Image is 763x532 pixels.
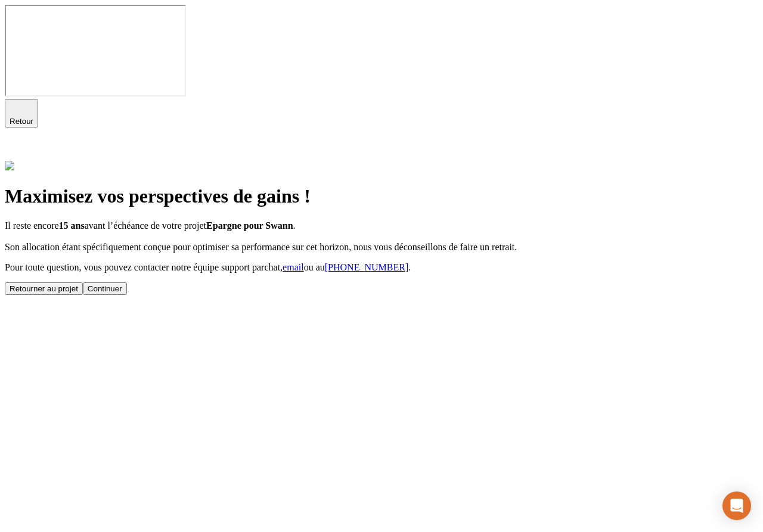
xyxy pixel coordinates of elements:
span: 15 ans [59,220,85,231]
span: Pour toute question, vous pouvez contacter notre équipe support par [5,262,264,272]
button: Continuer [83,282,127,295]
h1: Maximisez vos perspectives de gains ! [5,185,758,207]
div: Continuer [88,284,122,293]
span: , [280,262,283,272]
span: avant l’échéance de votre projet [85,220,206,231]
a: [PHONE_NUMBER] [325,262,408,272]
span: Son allocation étant spécifiquement conçue pour optimiser sa performance sur cet horizon, nous vo... [5,242,517,252]
button: Retour [5,99,38,127]
span: chat [264,262,280,272]
span: . [408,262,411,272]
span: Retour [10,117,33,126]
span: ou au [304,262,325,272]
div: Open Intercom Messenger [722,491,751,520]
span: . [293,220,296,231]
div: Retourner au projet [10,284,78,293]
span: Il reste encore [5,220,59,231]
img: alexis.png [5,161,14,170]
a: email [283,262,304,272]
button: Retourner au projet [5,282,83,295]
span: Epargne pour Swann [206,220,293,231]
